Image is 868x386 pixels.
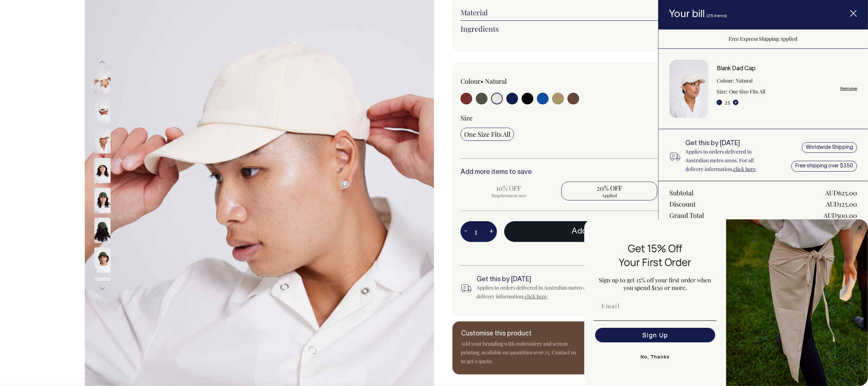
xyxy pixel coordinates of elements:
[572,228,608,235] span: Add to bill
[485,77,507,85] label: Natural
[504,221,760,242] button: Add to bill —AUD25.00AUD20.00
[461,224,471,239] button: -
[94,98,111,124] img: natural
[619,255,692,269] span: Your First Order
[729,35,798,42] span: Free Express Shipping Applied
[733,166,756,172] a: click here
[669,200,696,208] div: Discount
[669,60,708,118] img: Blank Dad Cap
[94,68,111,94] img: natural
[94,218,111,243] img: olive
[477,276,624,283] h6: Get this by [DATE]
[826,200,857,208] div: AUD125.00
[685,140,772,147] h6: Get this by [DATE]
[685,147,772,174] p: Applies to orders delivered in Australian metro areas. For all delivery information, .
[669,211,704,220] div: Grand Total
[461,182,557,200] input: 10% OFF Requirement met
[477,283,624,301] div: Applies to orders delivered in Australian metro areas. For all delivery information, .
[481,77,483,85] span: •
[856,223,864,232] button: Close dialog
[717,66,756,71] a: Blank Dad Cap
[733,100,738,105] button: +
[599,276,712,291] span: Sign up to get 15% off your first order when you spend $150 or more.
[584,219,868,386] div: FLYOUT Form
[717,87,728,96] dt: Size:
[594,321,717,321] img: underline
[486,224,497,239] button: +
[461,24,760,33] a: Ingredients
[840,86,857,91] a: Remove
[464,184,553,192] span: 10% OFF
[717,100,722,105] button: -
[561,182,658,200] input: 20% OFF Applied
[565,192,654,198] span: Applied
[726,219,868,386] img: 5e34ad8f-4f05-4173-92a8-ea475ee49ac9.jpeg
[736,76,753,85] dd: Natural
[717,76,734,85] dt: Colour:
[97,54,108,71] button: Previous
[94,158,111,183] img: natural
[595,299,715,313] input: Email
[595,328,715,342] button: Sign Up
[825,188,857,197] div: AUD625.00
[824,211,857,220] div: AUD500.00
[464,192,553,198] span: Requirement met
[461,8,760,17] a: Material
[94,247,111,273] img: olive
[706,14,727,18] span: (25 items)
[94,128,111,154] img: natural
[461,128,514,141] input: One Size Fits All
[504,246,760,255] span: Free Express Shipping Applied
[461,169,760,176] h6: Add more items to save
[565,184,654,192] span: 20% OFF
[628,241,682,255] span: Get 15% Off
[461,339,577,366] p: Add your branding with embroidery and screen printing, available on quantities over 25. Contact u...
[461,330,577,338] h6: Customise this product
[729,87,765,96] dd: One Size Fits All
[94,277,111,303] img: olive
[669,188,693,197] div: Subtotal
[97,281,108,297] button: Next
[461,77,581,85] div: Colour
[461,114,760,122] div: Size
[525,293,547,300] a: click here
[594,350,717,364] button: No, Thanks
[94,188,111,213] img: olive
[464,130,510,139] span: One Size Fits All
